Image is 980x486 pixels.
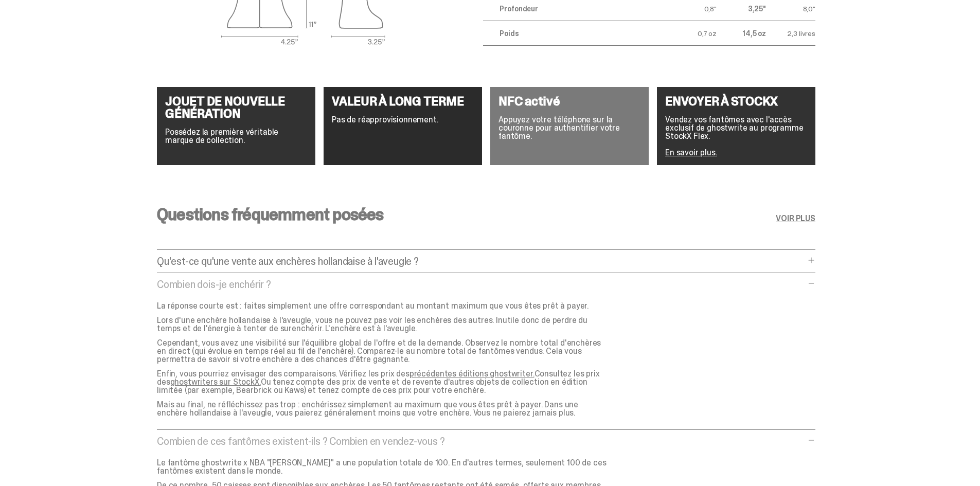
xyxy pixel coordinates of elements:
font: 8,0" [803,4,815,13]
font: 3,25" [748,4,766,13]
font: 14,5 oz [743,29,766,38]
font: La réponse courte est : faites simplement une offre correspondant au montant maximum que vous ête... [157,300,589,311]
font: NFC activé [498,93,560,109]
font: 0,8" [704,4,717,13]
font: JOUET DE NOUVELLE GÉNÉRATION [165,93,285,121]
font: Le fantôme ghostwrite x NBA "[PERSON_NAME]" a une population totale de 100. En d'autres termes, s... [157,457,606,476]
font: Enfin, vous pourriez envisager des comparaisons. Vérifiez les prix des [157,368,409,379]
a: précédentes éditions ghostwriter. [409,368,534,379]
font: Possédez la première véritable marque de collection. [165,127,278,146]
font: Ou tenez compte des prix de vente et de revente d'autres objets de collection en édition limitée ... [157,376,587,395]
font: Profondeur [500,4,538,13]
font: Mais au final, ne réfléchissez pas trop : enchérissez simplement au maximum que vous êtes prêt à ... [157,399,578,418]
font: Vendez vos fantômes avec l'accès exclusif de ghostwrite au programme StockX Flex. [665,114,803,141]
font: Consultez les prix des [157,368,600,387]
font: Questions fréquemment posées [157,204,384,225]
font: Qu'est-ce qu'une vente aux enchères hollandaise à l'aveugle ? [157,255,419,268]
font: VALEUR À LONG TERME [332,93,464,109]
font: ENVOYER À STOCKX [665,93,778,109]
font: Combien dois-je enchérir ? [157,278,271,291]
a: En savoir plus. [665,147,717,158]
font: Pas de réapprovisionnement. [332,114,438,125]
font: Lors d'une enchère hollandaise à l'aveugle, vous ne pouvez pas voir les enchères des autres. Inut... [157,315,587,334]
font: Cependant, vous avez une visibilité sur l'équilibre global de l'offre et de la demande. Observez ... [157,337,601,365]
font: Poids [500,29,519,38]
font: VOIR PLUS [776,213,815,224]
font: 0,7 oz [698,29,717,38]
font: 2,3 livres [787,29,815,38]
font: Combien de ces fantômes existent-ils ? Combien en vendez-vous ? [157,435,444,448]
a: ghostwriters sur StockX. [170,376,261,387]
a: VOIR PLUS [776,214,815,223]
font: Appuyez votre téléphone sur la couronne pour authentifier votre fantôme. [498,114,620,141]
